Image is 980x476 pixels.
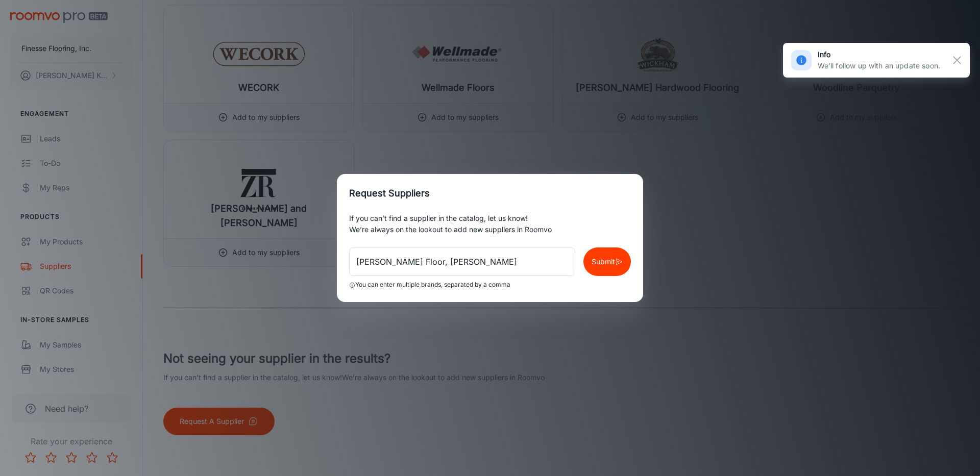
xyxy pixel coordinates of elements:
input: Supplier A, Supplier B, ... [349,247,575,276]
h2: Request Suppliers [337,174,643,213]
p: We'll follow up with an update soon. [818,60,940,71]
p: We’re always on the lookout to add new suppliers in Roomvo [349,224,631,235]
p: Submit [592,256,615,267]
p: If you can’t find a supplier in the catalog, let us know! [349,213,631,224]
h6: info [818,49,940,60]
button: Submit [583,247,631,276]
p: You can enter multiple brands, separated by a comma [355,280,510,290]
